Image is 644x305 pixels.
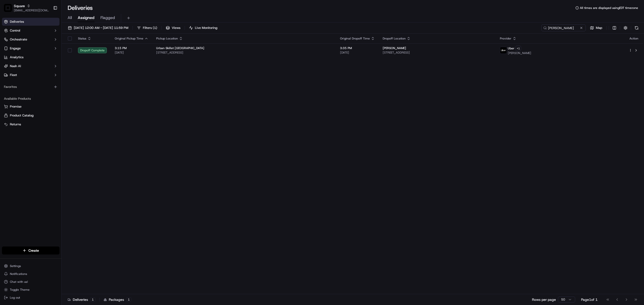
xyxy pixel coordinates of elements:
[10,46,21,51] span: Engage
[172,26,180,30] span: Views
[74,26,128,30] span: [DATE] 12:00 AM - [DATE] 11:59 PM
[383,46,406,50] span: [PERSON_NAME]
[340,51,375,55] span: [DATE]
[115,51,148,55] span: [DATE]
[541,24,586,31] input: Type to search
[14,8,49,12] button: [EMAIL_ADDRESS][DOMAIN_NAME]
[340,46,375,50] span: 3:35 PM
[2,18,59,26] a: Deliveries
[588,24,605,31] button: Map
[500,37,511,40] span: Provider
[580,6,638,10] span: All times are displayed using EDT timezone
[10,272,27,276] span: Notifications
[2,95,59,103] div: Available Products
[340,37,370,40] span: Original Dropoff Time
[156,37,178,40] span: Pickup Location
[4,104,57,109] a: Promise
[143,26,157,30] span: Filters
[28,248,39,253] span: Create
[2,120,59,128] button: Returns
[2,263,59,269] button: Settings
[14,3,25,8] button: Square
[532,297,556,302] p: Rows per page
[187,24,220,31] button: Live Monitoring
[2,270,59,277] button: Notifications
[10,37,27,42] span: Orchestrate
[10,64,21,68] span: Nash AI
[10,55,23,59] span: Analytics
[2,27,59,35] button: Control
[78,37,86,40] span: Status
[10,28,20,33] span: Control
[383,37,406,40] span: Dropoff Location
[2,44,59,52] button: Engage
[164,24,183,31] button: Views
[2,247,59,254] button: Create
[2,278,59,285] button: Chat with us!
[2,294,59,301] button: Log out
[4,113,57,118] a: Product Catalog
[508,51,531,55] span: [PERSON_NAME]
[10,104,21,109] span: Promise
[10,296,20,300] span: Log out
[2,62,59,70] button: Nash AI
[2,2,51,14] button: SquareSquare[EMAIL_ADDRESS][DOMAIN_NAME]
[10,113,34,118] span: Product Catalog
[104,297,132,302] div: Packages
[10,264,21,268] span: Settings
[581,297,598,302] div: Page 1 of 1
[156,46,204,50] span: Urban Skillet [GEOGRAPHIC_DATA]
[10,73,17,77] span: Fleet
[195,26,217,30] span: Live Monitoring
[10,280,28,284] span: Chat with us!
[2,83,59,91] div: Favorites
[515,46,521,51] button: +1
[10,288,30,292] span: Toggle Theme
[126,297,132,302] div: 1
[633,24,640,31] button: Refresh
[68,297,95,302] div: Deliveries
[68,4,93,12] h1: Deliveries
[135,24,159,31] button: Filters(1)
[508,46,514,50] span: Uber
[4,122,57,127] a: Returns
[2,112,59,119] button: Product Catalog
[10,122,21,127] span: Returns
[78,15,95,21] span: Assigned
[90,297,95,302] div: 1
[68,15,72,21] span: All
[10,19,24,24] span: Deliveries
[115,37,143,40] span: Original Pickup Time
[115,46,148,50] span: 3:15 PM
[596,26,602,30] span: Map
[500,47,507,54] img: uber-new-logo.jpeg
[383,51,492,55] span: [STREET_ADDRESS]
[156,51,332,55] span: [STREET_ADDRESS]
[2,53,59,61] a: Analytics
[2,71,59,79] button: Fleet
[2,103,59,111] button: Promise
[4,4,12,12] img: Square
[100,15,115,21] span: Flagged
[629,37,639,40] div: Action
[153,26,157,30] span: ( 1 )
[2,286,59,293] button: Toggle Theme
[66,24,131,31] button: [DATE] 12:00 AM - [DATE] 11:59 PM
[2,36,59,43] button: Orchestrate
